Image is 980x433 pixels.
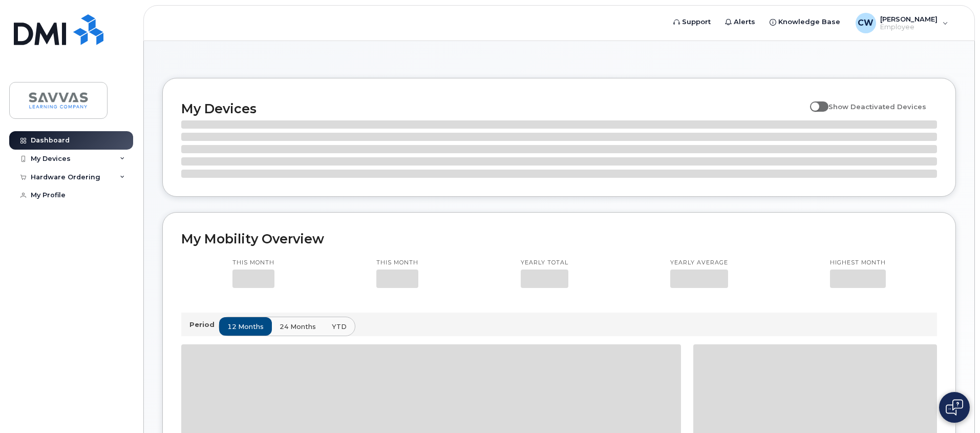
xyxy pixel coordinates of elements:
span: 24 months [280,322,316,332]
h2: My Mobility Overview [181,231,937,246]
p: This month [232,259,274,267]
span: Show Deactivated Devices [828,102,926,111]
p: Yearly average [670,259,728,267]
input: Show Deactivated Devices [810,97,818,105]
p: Highest month [830,259,886,267]
p: Period [189,320,219,329]
span: YTD [332,322,347,332]
img: Open chat [946,399,963,416]
p: This month [376,259,418,267]
h2: My Devices [181,101,805,116]
p: Yearly total [521,259,568,267]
